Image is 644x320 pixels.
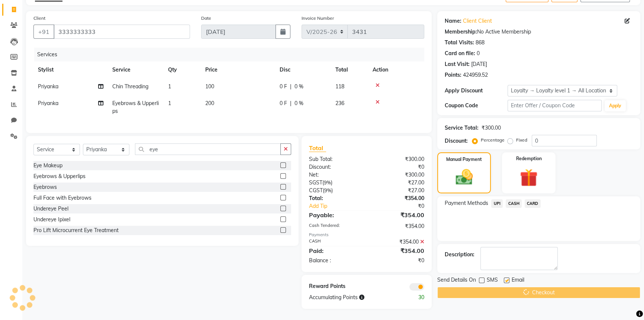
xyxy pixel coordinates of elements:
[33,183,57,191] div: Eyebrows
[445,28,477,36] div: Membership:
[205,83,214,90] span: 100
[367,194,430,202] div: ₹354.00
[38,83,58,90] span: Priyanka
[445,137,468,145] div: Discount:
[491,199,503,208] span: UPI
[367,179,430,187] div: ₹27.00
[437,276,476,285] span: Send Details On
[335,83,344,90] span: 118
[335,100,344,107] span: 236
[445,199,488,207] span: Payment Methods
[34,48,430,61] div: Services
[112,100,159,114] span: Eyebrows & Upperlips
[303,187,367,194] div: ( )
[367,222,430,230] div: ₹354.00
[324,180,331,186] span: 9%
[445,102,508,110] div: Coupon Code
[309,179,322,186] span: SGST
[303,202,377,210] a: Add Tip
[367,187,430,194] div: ₹27.00
[38,100,58,107] span: Priyanka
[367,238,430,246] div: ₹354.00
[33,226,119,234] div: Pro Lift Microcurrent Eye Treatment
[512,276,524,285] span: Email
[303,222,367,230] div: Cash Tendered:
[303,282,367,291] div: Reward Points
[168,83,171,90] span: 1
[280,99,287,107] span: 0 F
[481,137,505,143] label: Percentage
[33,216,70,224] div: Undereye Ipixel
[516,137,527,143] label: Fixed
[445,28,633,36] div: No Active Membership
[367,163,430,171] div: ₹0
[445,251,474,259] div: Description:
[135,143,281,155] input: Search or Scan
[303,194,367,202] div: Total:
[33,15,45,22] label: Client
[112,83,148,90] span: Chin Threading
[201,15,211,22] label: Date
[463,17,492,25] a: Client Client
[367,210,430,219] div: ₹354.00
[303,210,367,219] div: Payable:
[33,194,91,202] div: Full Face with Eyebrows
[377,202,430,210] div: ₹0
[303,294,399,301] div: Accumulating Points
[368,61,424,78] th: Action
[309,232,425,238] div: Payments
[446,156,482,163] label: Manual Payment
[605,100,626,111] button: Apply
[205,100,214,107] span: 200
[367,246,430,255] div: ₹354.00
[309,144,326,152] span: Total
[445,60,470,68] div: Last Visit:
[367,257,430,264] div: ₹0
[463,71,488,79] div: 424959.52
[303,155,367,163] div: Sub Total:
[471,60,487,68] div: [DATE]
[445,17,461,25] div: Name:
[450,167,478,187] img: _cash.svg
[324,187,331,193] span: 9%
[290,83,292,91] span: |
[309,187,323,194] span: CGST
[294,99,303,107] span: 0 %
[294,83,303,91] span: 0 %
[445,71,461,79] div: Points:
[164,61,201,78] th: Qty
[303,257,367,264] div: Balance :
[33,162,62,169] div: Eye Makeup
[516,155,542,162] label: Redemption
[33,61,108,78] th: Stylist
[302,15,334,22] label: Invoice Number
[445,50,475,57] div: Card on file:
[303,238,367,246] div: CASH
[514,167,543,189] img: _gift.svg
[482,124,501,132] div: ₹300.00
[506,199,522,208] span: CASH
[33,172,86,180] div: Eyebrows & Upperlips
[445,124,479,132] div: Service Total:
[303,163,367,171] div: Discount:
[331,61,368,78] th: Total
[33,205,68,213] div: Undereye Peel
[201,61,275,78] th: Price
[303,246,367,255] div: Paid:
[367,171,430,179] div: ₹300.00
[280,83,287,91] span: 0 F
[108,61,164,78] th: Service
[303,171,367,179] div: Net:
[398,294,430,301] div: 30
[33,25,54,39] button: +91
[445,39,474,47] div: Total Visits:
[367,155,430,163] div: ₹300.00
[525,199,541,208] span: CARD
[487,276,498,285] span: SMS
[477,50,480,57] div: 0
[290,99,292,107] span: |
[303,179,367,187] div: ( )
[168,100,171,107] span: 1
[275,61,331,78] th: Disc
[445,87,508,95] div: Apply Discount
